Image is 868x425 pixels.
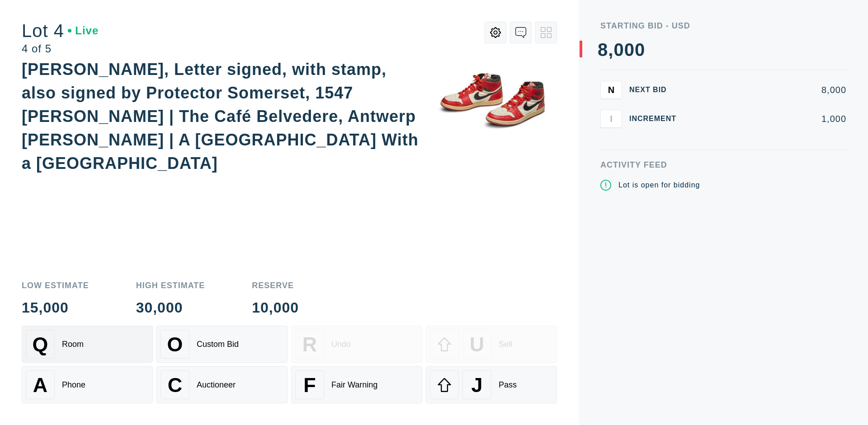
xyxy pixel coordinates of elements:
[608,41,613,221] div: ,
[197,380,236,390] div: Auctioneer
[22,22,99,40] div: Lot 4
[331,340,351,349] div: Undo
[629,86,684,93] div: Next Bid
[22,300,89,315] div: 15,000
[600,22,846,30] div: Starting Bid - USD
[22,60,419,173] div: [PERSON_NAME], Letter signed, with stamp, also signed by Protector Somerset, 1547 [PERSON_NAME] |...
[22,366,153,403] button: APhone
[156,366,288,403] button: CAuctioneer
[22,43,99,54] div: 4 of 5
[136,281,205,290] div: High Estimate
[167,333,183,356] span: O
[691,114,846,123] div: 1,000
[426,366,557,403] button: JPass
[426,326,557,363] button: USell
[197,340,239,349] div: Custom Bid
[62,340,84,349] div: Room
[62,380,85,390] div: Phone
[331,380,377,390] div: Fair Warning
[303,374,316,397] span: F
[302,333,317,356] span: R
[691,85,846,94] div: 8,000
[624,41,635,59] div: 0
[471,374,482,397] span: J
[33,374,47,397] span: A
[629,115,684,122] div: Increment
[613,41,624,59] div: 0
[22,281,89,290] div: Low Estimate
[252,300,299,315] div: 10,000
[600,161,846,169] div: Activity Feed
[291,326,422,363] button: RUndo
[156,326,288,363] button: OCustom Bid
[499,340,512,349] div: Sell
[291,366,422,403] button: FFair Warning
[68,25,99,36] div: Live
[600,110,622,128] button: I
[499,380,517,390] div: Pass
[608,84,614,95] span: N
[600,81,622,99] button: N
[610,113,613,124] span: I
[168,374,182,397] span: C
[618,180,700,191] div: Lot is open for bidding
[470,333,484,356] span: U
[33,333,48,356] span: Q
[635,41,645,59] div: 0
[598,41,608,59] div: 8
[22,326,153,363] button: QRoom
[252,281,299,290] div: Reserve
[136,300,205,315] div: 30,000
